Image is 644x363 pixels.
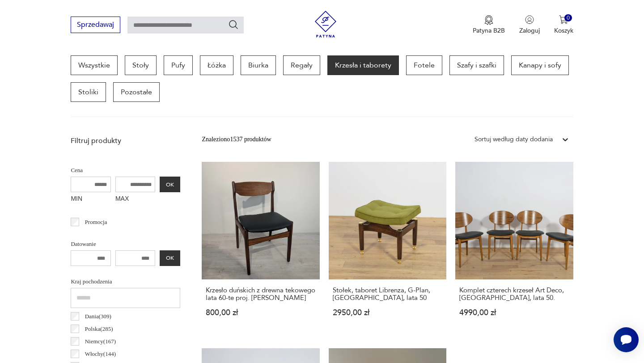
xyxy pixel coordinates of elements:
p: 800,00 zł [206,309,315,317]
p: 2950,00 zł [333,309,442,317]
a: Komplet czterech krzeseł Art Deco, Wielka Brytania, lata 50.Komplet czterech krzeseł Art Deco, [G... [455,162,573,334]
button: Szukaj [228,19,239,30]
p: 4990,00 zł [459,309,569,317]
a: Pozostałe [113,82,160,102]
img: Ikonka użytkownika [525,15,534,24]
button: OK [160,177,180,192]
p: Koszyk [554,26,573,35]
button: Patyna B2B [473,15,505,35]
p: Promocja [85,217,107,227]
p: Niemcy ( 167 ) [85,337,116,346]
button: Sprzedawaj [71,17,120,33]
p: Dania ( 309 ) [85,312,111,321]
h3: Komplet czterech krzeseł Art Deco, [GEOGRAPHIC_DATA], lata 50. [459,287,569,302]
p: Włochy ( 144 ) [85,349,116,359]
h3: Stołek, taboret Librenza, G-Plan, [GEOGRAPHIC_DATA], lata 50 [333,287,442,302]
button: 0Koszyk [554,15,573,35]
a: Kanapy i sofy [511,55,569,75]
p: Polska ( 285 ) [85,324,113,334]
label: MIN [71,192,111,207]
p: Zaloguj [519,26,540,35]
p: Kraj pochodzenia [71,277,180,287]
a: Stoły [125,55,157,75]
a: Biurka [241,55,276,75]
img: Patyna - sklep z meblami i dekoracjami vintage [312,11,339,38]
a: Sprzedawaj [71,22,120,29]
a: Stoliki [71,82,106,102]
p: Datowanie [71,239,180,249]
a: Pufy [164,55,193,75]
a: Łóżka [200,55,233,75]
a: Ikona medaluPatyna B2B [473,15,505,35]
div: Znaleziono 1537 produktów [202,135,271,144]
p: Patyna B2B [473,26,505,35]
a: Szafy i szafki [449,55,504,75]
label: MAX [115,192,156,207]
button: OK [160,250,180,266]
h3: Krzesło duńskich z drewna tekowego lata 60-te proj. [PERSON_NAME] [206,287,315,302]
img: Ikona medalu [484,15,493,25]
a: Wszystkie [71,55,118,75]
p: Cena [71,165,180,175]
div: Sortuj według daty dodania [475,135,553,144]
iframe: Smartsupp widget button [614,327,639,352]
div: 0 [564,14,572,22]
p: Filtruj produkty [71,136,180,146]
a: Regały [283,55,320,75]
a: Krzesło duńskich z drewna tekowego lata 60-te proj. Erik BuchKrzesło duńskich z drewna tekowego l... [202,162,319,334]
img: Ikona koszyka [559,15,568,24]
button: Zaloguj [519,15,540,35]
a: Stołek, taboret Librenza, G-Plan, Wielka Brytania, lata 50Stołek, taboret Librenza, G-Plan, [GEOG... [329,162,446,334]
a: Krzesła i taborety [327,55,399,75]
a: Fotele [406,55,442,75]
